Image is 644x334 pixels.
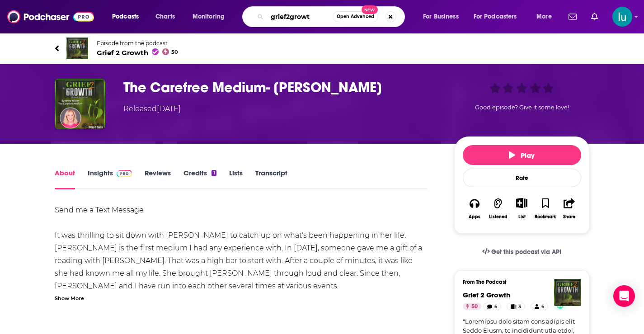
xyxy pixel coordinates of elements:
img: The Carefree Medium- Susanne Wilson [55,79,105,129]
div: Search podcasts, credits, & more... [251,6,414,27]
img: Grief 2 Growth [554,279,581,306]
span: Get this podcast via API [491,248,561,256]
div: Share [563,214,575,220]
a: Grief 2 GrowthEpisode from the podcastGrief 2 Growth50 [55,38,590,59]
button: Open AdvancedNew [333,11,378,22]
span: 50 [471,302,478,311]
span: More [536,10,552,23]
button: open menu [186,9,236,24]
span: Open Advanced [337,14,374,19]
a: Lists [229,169,243,189]
a: About [55,169,75,189]
button: Show profile menu [612,7,632,27]
span: Episode from the podcast [97,40,179,47]
button: open menu [530,9,563,24]
div: Bookmark [535,214,556,220]
button: Play [463,145,581,165]
h1: The Carefree Medium- Susanne Wilson [123,79,440,96]
div: Released [DATE] [123,103,181,114]
a: Credits1 [183,169,216,189]
a: Transcript [255,169,287,189]
img: Podchaser Pro [117,170,132,177]
a: 6 [531,303,548,310]
span: 6 [494,302,497,311]
a: 3 [507,303,525,310]
img: User Profile [612,7,632,27]
button: Bookmark [534,192,557,225]
span: For Business [423,10,459,23]
div: Show More ButtonList [510,192,533,225]
span: Monitoring [193,10,225,23]
button: open menu [417,9,470,24]
a: Reviews [145,169,171,189]
button: Listened [486,192,510,225]
a: Send me a Text Message [55,206,144,214]
div: 1 [212,170,216,176]
span: Podcasts [112,10,139,23]
div: Listened [489,214,508,220]
span: Logged in as lusodano [612,7,632,27]
a: Show notifications dropdown [565,9,580,24]
div: Rate [463,169,581,187]
span: For Podcasters [474,10,517,23]
button: Share [557,192,581,225]
button: open menu [106,9,150,24]
span: Grief 2 Growth [97,48,179,57]
div: Open Intercom Messenger [613,285,635,307]
button: Apps [463,192,486,225]
a: Charts [150,9,180,24]
div: Apps [469,214,480,220]
span: Good episode? Give it some love! [475,104,569,111]
span: 3 [518,302,521,311]
div: List [518,214,526,220]
input: Search podcasts, credits, & more... [267,9,333,24]
span: Charts [155,10,175,23]
img: Podchaser - Follow, Share and Rate Podcasts [7,8,94,25]
span: New [362,5,378,14]
img: Grief 2 Growth [66,38,88,59]
a: 50 [463,303,481,310]
span: 6 [541,302,544,311]
a: InsightsPodchaser Pro [88,169,132,189]
a: Grief 2 Growth [463,291,510,299]
span: Play [509,151,535,160]
button: Show More Button [512,198,531,208]
a: Get this podcast via API [475,241,569,263]
a: 6 [483,303,501,310]
h3: From The Podcast [463,279,574,285]
a: Show notifications dropdown [588,9,602,24]
span: 50 [171,50,178,54]
button: open menu [468,9,530,24]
